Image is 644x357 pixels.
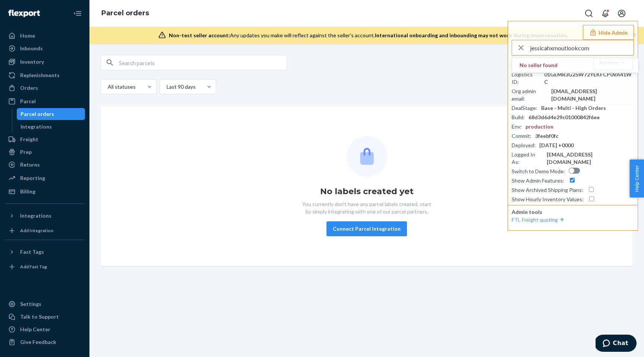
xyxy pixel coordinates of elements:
[20,300,41,308] div: Settings
[528,114,600,121] div: 68d3d6d4e29c01000842f6ee
[4,42,85,54] a: Inbounds
[20,58,44,66] div: Inventory
[169,32,568,39] div: Any updates you make will reflect against the seller's account.
[70,6,85,21] button: Close Navigation
[512,177,564,184] div: Show Admin Features :
[4,69,85,81] a: Replenishments
[535,132,558,140] div: 3feebf0fc
[520,61,558,69] strong: No seller found
[4,311,85,323] button: Talk to Support
[20,32,35,40] div: Home
[512,217,565,223] a: FTL Freight quoting
[541,104,606,112] div: Base - Multi - High Orders
[347,136,387,177] img: Empty list
[119,55,287,70] input: Search parcels
[581,6,596,21] button: Open Search Box
[544,71,634,86] div: 01GEMR3G25W72YEKFCP0VA41WC
[4,82,85,94] a: Orders
[20,248,44,256] div: Fast Tags
[20,338,56,346] div: Give Feedback
[614,6,629,21] button: Open account menu
[107,83,108,91] input: All statuses
[101,9,149,17] a: Parcel orders
[4,246,85,258] button: Fast Tags
[302,200,432,215] p: You currently don't have any parcel labels created, start by simply integrating with one of our p...
[547,151,634,166] div: [EMAIL_ADDRESS][DOMAIN_NAME]
[4,210,85,222] button: Integrations
[512,151,543,166] div: Logged In As :
[4,133,85,145] a: Freight
[4,323,85,335] a: Help Center
[375,32,568,38] span: International onboarding and inbounding may not work during impersonation.
[4,159,85,171] a: Returns
[166,83,167,91] input: Last 90 days
[95,3,155,24] ol: breadcrumbs
[629,159,644,198] button: Help Center
[20,174,45,182] div: Reporting
[17,121,85,133] a: Integrations
[512,196,584,203] div: Show Hourly Inventory Values :
[4,186,85,198] a: Billing
[4,30,85,42] a: Home
[4,146,85,158] a: Prep
[525,123,553,130] div: production
[512,208,634,216] p: Admin tools
[20,227,53,234] div: Add Integration
[551,88,634,102] div: [EMAIL_ADDRESS][DOMAIN_NAME]
[8,10,40,17] img: Flexport logo
[20,326,50,333] div: Help Center
[4,172,85,184] a: Reporting
[512,186,583,194] div: Show Archived Shipping Plans :
[20,188,35,195] div: Billing
[17,108,85,120] a: Parcel orders
[512,114,525,121] div: Build :
[539,142,574,149] div: [DATE] +0000
[4,225,85,237] a: Add Integration
[512,142,536,149] div: Deployed :
[20,123,52,130] div: Integrations
[583,25,634,40] button: Hide Admin
[20,212,51,219] div: Integrations
[512,88,547,102] div: Org admin email :
[20,148,32,156] div: Prep
[512,123,522,130] div: Env :
[20,72,60,79] div: Replenishments
[20,313,59,320] div: Talk to Support
[4,95,85,107] a: Parcel
[169,32,230,38] span: Non-test seller account:
[20,45,43,52] div: Inbounds
[20,161,40,168] div: Returns
[20,136,38,143] div: Freight
[4,56,85,68] a: Inventory
[20,263,47,270] div: Add Fast Tag
[20,98,36,105] div: Parcel
[512,104,537,112] div: DealStage :
[530,40,634,55] input: Search or paste seller ID
[4,261,85,273] a: Add Fast Tag
[512,132,531,140] div: Commit :
[4,298,85,310] a: Settings
[598,6,613,21] button: Open notifications
[326,221,407,236] button: Connect Parcel Integration
[20,84,38,92] div: Orders
[20,110,54,118] div: Parcel orders
[512,71,540,86] div: Logistics ID :
[320,186,414,198] h1: No labels created yet
[512,168,565,175] div: Switch to Demo Mode :
[4,336,85,348] button: Give Feedback
[596,335,637,353] iframe: Opens a widget where you can chat to one of our agents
